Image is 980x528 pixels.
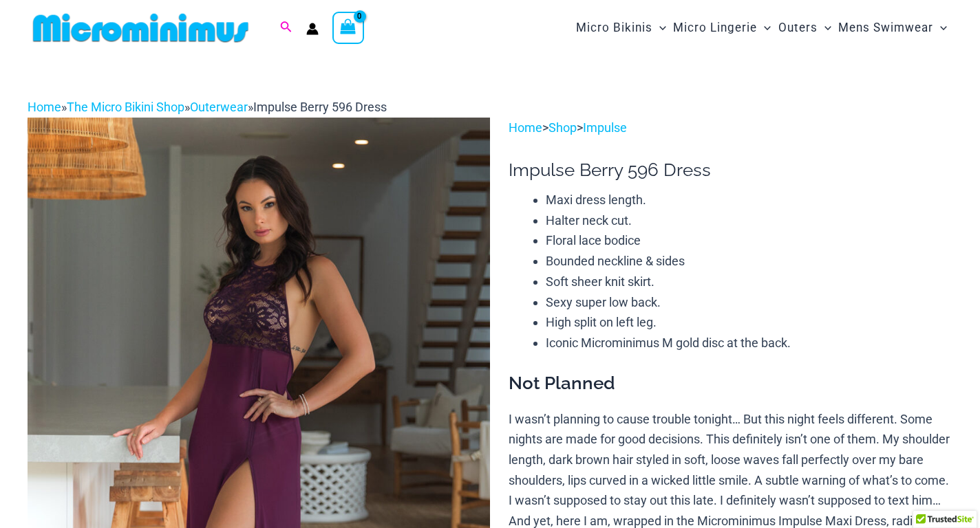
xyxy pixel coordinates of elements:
[583,120,627,135] a: Impulse
[28,100,387,114] span: » » »
[190,100,248,114] a: Outerwear
[778,10,818,45] span: Outers
[573,7,670,49] a: Micro BikinisMenu ToggleMenu Toggle
[546,333,952,353] li: Iconic Microminimus M gold disc at the back.
[509,118,952,138] p: > >
[652,10,666,45] span: Menu Toggle
[280,19,292,36] a: Search icon link
[28,100,61,114] a: Home
[775,7,835,49] a: OutersMenu ToggleMenu Toggle
[332,12,364,43] a: View Shopping Cart, empty
[509,120,542,135] a: Home
[673,10,757,45] span: Micro Lingerie
[576,10,652,45] span: Micro Bikinis
[818,10,831,45] span: Menu Toggle
[546,210,952,231] li: Halter neck cut.
[253,100,387,114] span: Impulse Berry 596 Dress
[548,120,577,135] a: Shop
[571,5,952,51] nav: Site Navigation
[546,230,952,251] li: Floral lace bodice
[546,251,952,272] li: Bounded neckline & sides
[28,12,254,43] img: MM SHOP LOGO FLAT
[835,7,950,49] a: Mens SwimwearMenu ToggleMenu Toggle
[546,272,952,292] li: Soft sheer knit skirt.
[670,7,774,49] a: Micro LingerieMenu ToggleMenu Toggle
[306,23,319,35] a: Account icon link
[509,159,952,181] h1: Impulse Berry 596 Dress
[546,312,952,333] li: High split on left leg.
[67,100,184,114] a: The Micro Bikini Shop
[838,10,933,45] span: Mens Swimwear
[546,292,952,313] li: Sexy super low back.
[509,372,952,395] h3: Not Planned
[546,190,952,210] li: Maxi dress length.
[933,10,947,45] span: Menu Toggle
[757,10,771,45] span: Menu Toggle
